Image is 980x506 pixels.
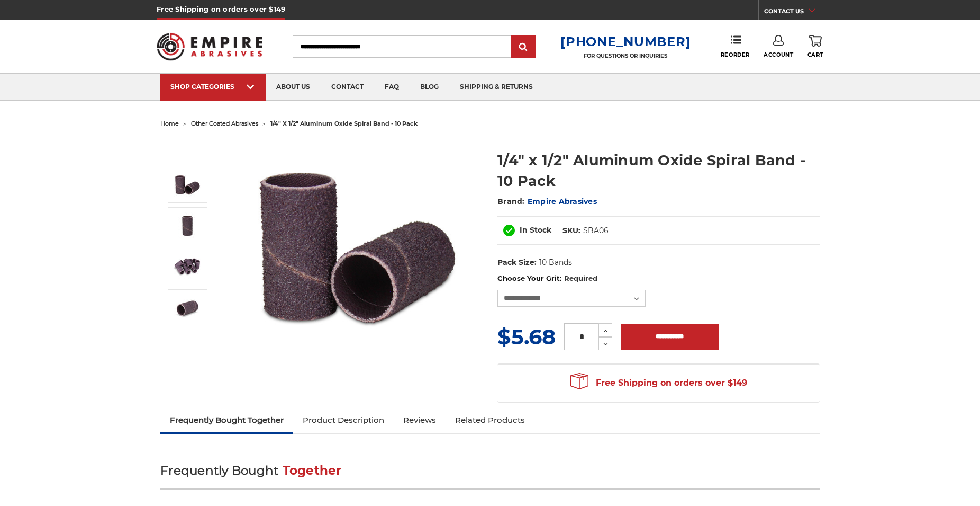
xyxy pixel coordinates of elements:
[293,409,394,432] a: Product Description
[270,120,418,127] span: 1/4" x 1/2" aluminum oxide spiral band - 10 pack
[497,150,820,191] h1: 1/4" x 1/2" Aluminum Oxide Spiral Band - 10 Pack
[321,74,374,101] a: contact
[266,74,321,101] a: about us
[497,273,820,284] label: Choose Your Grit:
[721,35,750,58] a: Reorder
[174,212,201,239] img: 1/4" x 1/2" Aluminum Oxide Spiral Bands
[497,324,556,350] span: $5.68
[807,51,823,58] span: Cart
[251,139,463,351] img: 1/4" x 1/2" Spiral Bands AOX
[160,409,293,432] a: Frequently Bought Together
[174,253,201,280] img: 1/4" x 1/2" Spiral Bands Aluminum Oxide
[721,51,750,58] span: Reorder
[513,37,534,58] input: Submit
[497,257,537,268] dt: Pack Size:
[191,120,258,127] a: other coated abrasives
[446,409,534,432] a: Related Products
[449,74,543,101] a: shipping & returns
[764,51,793,58] span: Account
[497,197,525,206] span: Brand:
[520,225,551,235] span: In Stock
[160,463,278,478] span: Frequently Bought
[570,372,747,394] span: Free Shipping on orders over $149
[764,5,823,20] a: CONTACT US
[283,463,342,478] span: Together
[410,74,449,101] a: blog
[807,35,823,58] a: Cart
[157,26,262,67] img: Empire Abrasives
[539,257,572,268] dd: 10 Bands
[160,120,179,127] a: home
[374,74,410,101] a: faq
[560,52,691,59] p: FOR QUESTIONS OR INQUIRIES
[170,83,255,91] div: SHOP CATEGORIES
[394,409,446,432] a: Reviews
[562,225,580,236] dt: SKU:
[560,34,691,49] a: [PHONE_NUMBER]
[174,171,201,198] img: 1/4" x 1/2" Spiral Bands AOX
[174,295,201,321] img: 1/4" x 1/2" AOX Spiral Bands
[564,274,597,282] small: Required
[583,225,609,236] dd: SBA06
[528,197,597,206] a: Empire Abrasives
